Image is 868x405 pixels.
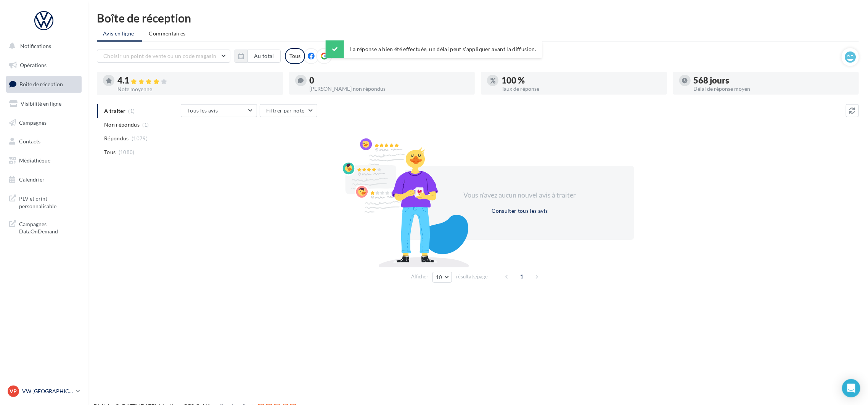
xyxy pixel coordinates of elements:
a: VP VW [GEOGRAPHIC_DATA] 13 [6,384,82,399]
div: Vous n'avez aucun nouvel avis à traiter [454,190,585,200]
a: Campagnes [5,115,83,131]
div: Délai de réponse moyen [694,86,853,92]
span: Opérations [20,62,47,68]
span: VP [10,387,17,395]
div: Taux de réponse [502,86,661,92]
span: Boîte de réception [19,81,63,87]
span: Tous [104,148,116,156]
a: Contacts [5,133,83,149]
span: Répondus [104,135,129,142]
a: Calendrier [5,172,83,188]
a: Boîte de réception [5,76,83,92]
span: Campagnes DataOnDemand [19,219,79,235]
span: (1080) [119,149,135,155]
div: Open Intercom Messenger [842,379,860,397]
a: Campagnes DataOnDemand [5,216,83,238]
div: Tous [285,48,305,64]
span: Commentaires [149,30,186,37]
div: 100 % [502,76,661,85]
span: Choisir un point de vente ou un code magasin [103,53,216,59]
div: 0 [310,76,469,85]
button: Au total [235,50,281,63]
span: (1079) [132,135,148,141]
div: La réponse a bien été effectuée, un délai peut s’appliquer avant la diffusion. [326,40,542,58]
span: 1 [516,270,528,283]
span: Visibilité en ligne [21,100,61,107]
span: Notifications [20,43,51,49]
span: Non répondus [104,121,140,129]
button: Tous les avis [181,104,257,117]
span: résultats/page [456,273,488,280]
button: Consulter tous les avis [489,206,551,215]
span: Médiathèque [19,157,50,164]
div: Boîte de réception [97,12,859,24]
span: Tous les avis [187,107,218,114]
span: Campagnes [19,119,47,125]
button: Filtrer par note [260,104,317,117]
a: Médiathèque [5,153,83,169]
button: Au total [248,50,281,63]
span: Calendrier [19,176,45,183]
p: VW [GEOGRAPHIC_DATA] 13 [22,387,73,395]
span: (1) [143,122,149,128]
span: Contacts [19,138,40,145]
button: 10 [432,272,452,283]
span: Afficher [411,273,428,280]
button: Choisir un point de vente ou un code magasin [97,50,230,63]
div: Note moyenne [117,87,277,92]
div: 4.1 [117,76,277,85]
div: [PERSON_NAME] non répondus [310,86,469,92]
button: Notifications [5,38,80,54]
span: 10 [436,274,442,280]
span: PLV et print personnalisable [19,193,79,210]
a: Visibilité en ligne [5,96,83,112]
div: 568 jours [694,76,853,85]
a: Opérations [5,57,83,73]
a: PLV et print personnalisable [5,190,83,213]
